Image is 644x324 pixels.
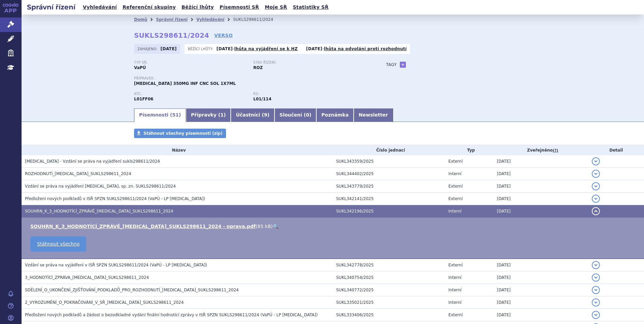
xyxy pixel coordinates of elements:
strong: VaPÚ [134,65,146,70]
span: Interní [448,209,461,214]
button: detail [592,311,600,319]
li: SUKLS298611/2024 [233,14,282,25]
strong: cemiplimab [253,97,271,101]
button: detail [592,182,600,190]
span: Běžící lhůty: [188,46,215,52]
span: Interní [448,275,461,280]
span: 51 [172,112,179,118]
td: SUKL343779/2025 [333,180,445,193]
td: [DATE] [493,296,588,309]
button: detail [592,170,600,178]
span: SOUHRN_K_3_HODNOTÍCÍ_ZPRÁVĚ_LIBTAYO_SUKLS298611_2024 [25,209,173,214]
a: Běžící lhůty [180,3,216,12]
span: 9 [264,112,267,118]
th: Typ [445,145,493,155]
span: Externí [448,263,462,267]
td: [DATE] [493,180,588,193]
a: + [400,62,406,68]
td: SUKL342196/2025 [333,205,445,218]
strong: [DATE] [217,46,233,51]
strong: CEMIPLIMAB [134,97,153,101]
p: - [306,46,407,52]
a: Vyhledávání [196,17,224,22]
td: SUKL344402/2025 [333,168,445,180]
td: SUKL335021/2025 [333,296,445,309]
span: Předložení nových podkladů v ISŘ SPZN SUKLS298611/2024 (VaPÚ - LP LIBTAYO) [25,196,205,201]
td: [DATE] [493,193,588,205]
p: Stav řízení: [253,61,366,65]
span: Stáhnout všechny písemnosti (zip) [143,131,223,136]
span: 3_HODNOTÍCÍ_ZPRÁVA_LIBTAYO_SUKLS298611_2024 [25,275,149,280]
a: Referenční skupiny [121,3,178,12]
td: [DATE] [493,155,588,168]
a: Účastníci (9) [231,108,274,122]
span: 85 kB [257,224,271,229]
button: detail [592,207,600,215]
span: 0 [306,112,309,118]
span: Vzdání se práva na vyjádření v ISŘ SPZN SUKLS298611/2024 (VaPÚ - LP LIBTAYO) [25,263,207,267]
a: lhůta na vyjádření se k HZ [234,46,298,51]
td: [DATE] [493,259,588,271]
span: Externí [448,184,462,189]
td: [DATE] [493,284,588,296]
td: [DATE] [493,168,588,180]
a: Vyhledávání [81,3,119,12]
abbr: (?) [553,148,558,153]
span: Předložení nových podkladů a žádost o bezodkladné vydání finální hodnotící zprávy v ISŘ SPZN SUKL... [25,313,318,317]
strong: [DATE] [306,46,322,51]
button: detail [592,157,600,165]
p: Přípravek: [134,76,373,80]
a: Písemnosti (51) [134,108,186,122]
td: SUKL343359/2025 [333,155,445,168]
a: Poznámka [316,108,354,122]
button: detail [592,286,600,294]
a: Domů [134,17,147,22]
span: Externí [448,196,462,201]
span: Externí [448,159,462,164]
span: Interní [448,288,461,292]
p: RS: [253,92,366,96]
strong: SUKLS298611/2024 [134,31,209,39]
a: Sloučení (0) [275,108,316,122]
h3: Tagy [386,61,397,69]
td: [DATE] [493,309,588,321]
a: Přípravky (1) [186,108,231,122]
span: Zahájeno: [137,46,159,52]
a: Newsletter [354,108,393,122]
span: 2_VYROZUMĚNÍ_O_POKRAČOVÁNÍ_V_SŘ_LIBTAYO_SUKLS298611_2024 [25,300,184,305]
li: ( ) [30,223,637,230]
a: Správní řízení [156,17,188,22]
a: Písemnosti SŘ [218,3,261,12]
td: SUKL340772/2025 [333,284,445,296]
th: Název [22,145,333,155]
a: Moje SŘ [263,3,289,12]
td: SUKL333406/2025 [333,309,445,321]
a: VERSO [214,32,233,39]
a: Stáhnout všechno [30,236,86,252]
span: SDĚLENÍ_O_UKONČENÍ_ZJIŠŤOVÁNÍ_PODKLADŮ_PRO_ROZHODNUTÍ_LIBTAYO_SUKLS298611_2024 [25,288,239,292]
td: SUKL342778/2025 [333,259,445,271]
button: detail [592,273,600,282]
span: Interní [448,171,461,176]
span: ROZHODNUTÍ_LIBTAYO_SUKLS298611_2024 [25,171,131,176]
td: SUKL342141/2025 [333,193,445,205]
strong: ROZ [253,65,263,70]
a: 🔍 [273,224,279,229]
th: Zveřejněno [493,145,588,155]
p: - [217,46,298,52]
span: LIBTAYO - Vzdání se práva na vyjádření sukls298611/2024 [25,159,160,164]
span: Vzdání se práva na vyjádření LIBTAYO, sp. zn. SUKLS298611/2024 [25,184,176,189]
button: detail [592,261,600,269]
th: Číslo jednací [333,145,445,155]
span: Externí [448,313,462,317]
a: Statistiky SŘ [291,3,330,12]
strong: [DATE] [161,46,177,51]
h2: Správní řízení [22,2,81,12]
a: SOUHRN_K_3_HODNOTÍCÍ_ZPRÁVĚ_[MEDICAL_DATA]_SUKLS298611_2024 - oprava.pdf [30,224,256,229]
td: SUKL340754/2025 [333,271,445,284]
td: [DATE] [493,205,588,218]
td: [DATE] [493,271,588,284]
p: Typ SŘ: [134,61,247,65]
p: ATC: [134,92,247,96]
a: Stáhnout všechny písemnosti (zip) [134,129,226,138]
